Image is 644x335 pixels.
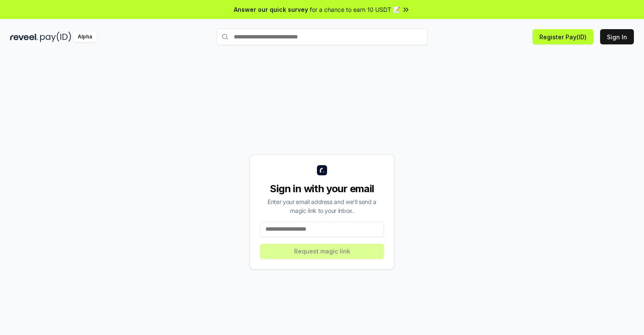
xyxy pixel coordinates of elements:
img: reveel_dark [10,32,38,42]
span: for a chance to earn 10 USDT 📝 [310,5,400,14]
div: Alpha [73,32,97,42]
div: Sign in with your email [260,182,384,196]
img: pay_id [40,32,71,42]
img: logo_small [317,165,327,175]
span: Answer our quick survey [234,5,308,14]
button: Register Pay(ID) [533,29,593,44]
div: Enter your email address and we’ll send a magic link to your inbox. [260,197,384,215]
button: Sign In [600,29,634,44]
